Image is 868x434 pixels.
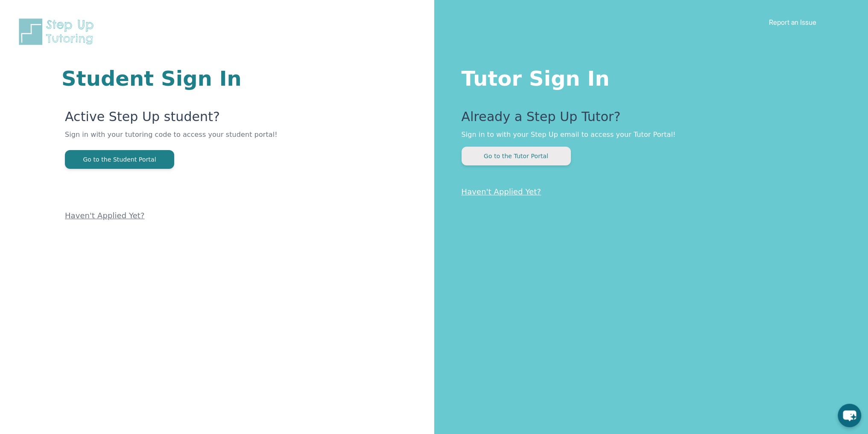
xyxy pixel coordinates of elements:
h1: Tutor Sign In [462,65,834,89]
a: Haven't Applied Yet? [462,187,541,196]
p: Active Step Up student? [65,109,332,130]
p: Sign in with your tutoring code to access your student portal! [65,130,332,150]
a: Go to the Student Portal [65,155,174,163]
a: Report an Issue [769,18,816,26]
p: Sign in to with your Step Up email to access your Tutor Portal! [462,130,834,140]
button: chat-button [838,404,861,427]
img: Step Up Tutoring horizontal logo [17,17,99,46]
p: Already a Step Up Tutor? [462,109,834,130]
button: Go to the Student Portal [65,150,174,169]
a: Go to the Tutor Portal [462,152,571,160]
a: Haven't Applied Yet? [65,211,145,220]
button: Go to the Tutor Portal [462,147,571,165]
h1: Student Sign In [61,68,332,89]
